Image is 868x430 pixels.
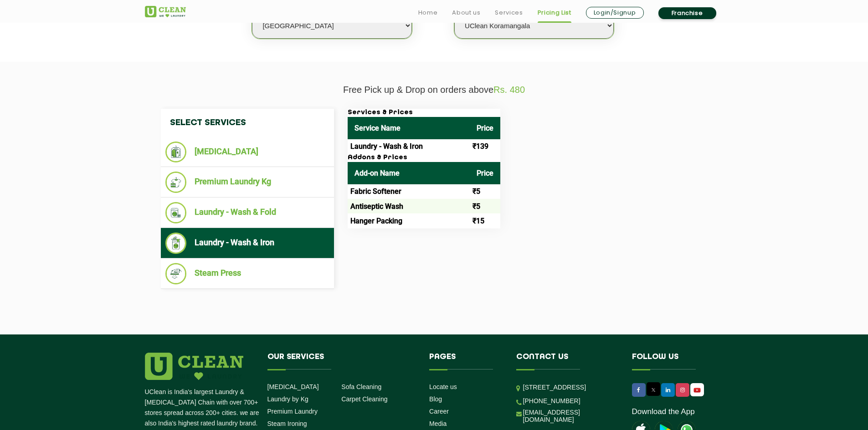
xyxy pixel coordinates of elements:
img: Steam Press [165,263,187,284]
img: Dry Cleaning [165,142,187,162]
h4: Our Services [267,353,416,370]
p: UClean is India's largest Laundry & [MEDICAL_DATA] Chain with over 700+ stores spread across 200+... [145,387,261,429]
a: Download the App [632,407,695,416]
img: UClean Laundry and Dry Cleaning [145,6,186,17]
a: Services [495,7,523,18]
a: Career [429,408,449,415]
li: Premium Laundry Kg [165,172,329,193]
p: [STREET_ADDRESS] [523,382,618,393]
h4: Contact us [516,353,618,370]
td: ₹5 [470,199,500,213]
th: Add-on Name [348,162,470,184]
h4: Pages [429,353,503,370]
th: Service Name [348,117,470,139]
span: Rs. 480 [493,85,525,95]
th: Price [470,117,500,139]
a: Carpet Cleaning [341,395,387,403]
a: [PHONE_NUMBER] [523,397,580,405]
th: Price [470,162,500,184]
a: Locate us [429,383,457,390]
li: Laundry - Wash & Iron [165,233,329,254]
li: Laundry - Wash & Fold [165,202,329,223]
a: Pricing List [538,7,571,18]
img: Laundry - Wash & Iron [165,233,187,254]
li: Steam Press [165,263,329,284]
h4: Select Services [161,109,334,137]
h3: Services & Prices [348,109,500,117]
a: About us [452,7,480,18]
p: Free Pick up & Drop on orders above [145,85,724,95]
a: Steam Ironing [267,420,307,427]
a: [EMAIL_ADDRESS][DOMAIN_NAME] [523,409,618,423]
td: ₹5 [470,184,500,199]
td: ₹15 [470,213,500,228]
td: Antiseptic Wash [348,199,470,213]
a: Login/Signup [586,7,644,19]
h4: Follow us [632,353,712,370]
a: Premium Laundry [267,408,318,415]
a: Laundry by Kg [267,395,308,403]
a: Blog [429,395,442,403]
img: Laundry - Wash & Fold [165,202,187,223]
a: [MEDICAL_DATA] [267,383,319,390]
a: Franchise [658,7,716,19]
a: Sofa Cleaning [341,383,381,390]
img: logo.png [145,353,243,380]
li: [MEDICAL_DATA] [165,142,329,162]
a: Home [418,7,438,18]
td: Fabric Softener [348,184,470,199]
img: Premium Laundry Kg [165,172,187,193]
a: Media [429,420,447,427]
td: Laundry - Wash & Iron [348,139,470,154]
td: ₹139 [470,139,500,154]
td: Hanger Packing [348,213,470,228]
img: UClean Laundry and Dry Cleaning [691,385,703,395]
h3: Addons & Prices [348,154,500,162]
